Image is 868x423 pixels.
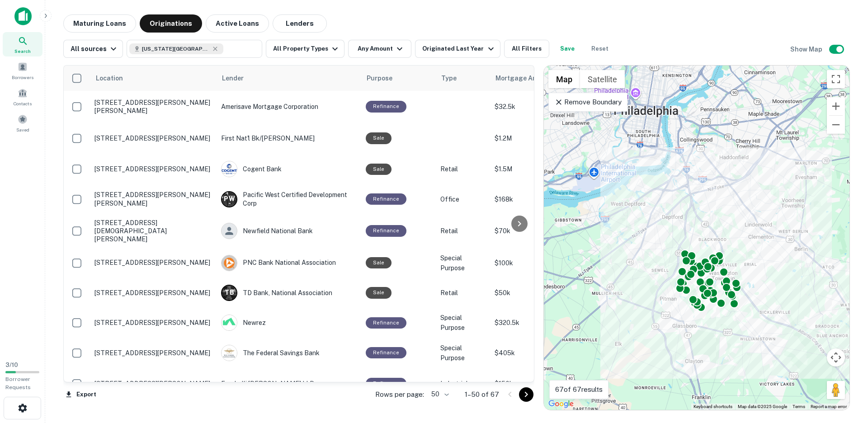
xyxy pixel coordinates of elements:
[366,317,406,329] div: This loan purpose was for refinancing
[693,404,732,410] button: Keyboard shortcuts
[221,102,357,112] p: Amerisave Mortgage Corporation
[221,379,357,389] p: Forchelli [PERSON_NAME] LLP
[3,111,42,135] a: Saved
[548,70,580,88] button: Show street map
[221,191,357,207] div: Pacific West Certified Development Corp
[206,14,269,33] button: Active Loans
[440,343,486,363] p: Special Purpose
[415,40,500,58] button: Originated Last Year
[440,194,486,204] p: Office
[428,388,450,401] div: 50
[367,73,404,84] span: Purpose
[495,102,585,112] p: $32.5k
[580,70,625,88] button: Show satellite imagery
[94,380,212,388] p: [STREET_ADDRESS][PERSON_NAME]
[94,289,212,297] p: [STREET_ADDRESS][PERSON_NAME]
[546,398,576,410] a: Open this area in Google Maps (opens a new window)
[3,85,42,109] a: Contacts
[827,70,845,88] button: Toggle fullscreen view
[440,313,486,333] p: Special Purpose
[738,404,787,409] span: Map data ©2025 Google
[440,226,486,236] p: Retail
[222,315,237,330] img: picture
[495,258,585,268] p: $100k
[366,287,392,298] div: Sale
[142,45,210,53] span: [US_STATE][GEOGRAPHIC_DATA], [GEOGRAPHIC_DATA], [GEOGRAPHIC_DATA]
[793,404,805,409] a: Terms (opens in new tab)
[366,193,406,205] div: This loan purpose was for refinancing
[465,389,499,400] p: 1–50 of 67
[495,288,585,298] p: $50k
[16,126,29,133] span: Saved
[422,43,496,54] div: Originated Last Year
[94,99,212,115] p: [STREET_ADDRESS][PERSON_NAME][PERSON_NAME]
[217,66,361,91] th: Lender
[221,255,357,271] div: PNC Bank National Association
[63,14,136,33] button: Maturing Loans
[555,384,603,395] p: 67 of 67 results
[495,194,585,204] p: $168k
[221,223,357,239] div: Newfield National Bank
[440,288,486,298] p: Retail
[495,133,585,143] p: $1.2M
[94,319,212,327] p: [STREET_ADDRESS][PERSON_NAME]
[361,66,436,91] th: Purpose
[823,351,868,394] iframe: Chat Widget
[441,73,468,84] span: Type
[554,97,622,108] p: Remove Boundary
[14,47,31,55] span: Search
[94,349,212,357] p: [STREET_ADDRESS][PERSON_NAME]
[3,58,42,83] a: Borrowers
[224,194,235,204] p: P W
[495,73,564,84] span: Mortgage Amount
[221,161,357,177] div: Cogent Bank
[811,404,847,409] a: Report a map error
[266,40,344,58] button: All Property Types
[95,73,135,84] span: Location
[221,285,357,301] div: TD Bank, National Association
[94,219,212,244] p: [STREET_ADDRESS][DEMOGRAPHIC_DATA][PERSON_NAME]
[490,66,590,91] th: Mortgage Amount
[63,40,123,58] button: All sources
[222,255,237,271] img: picture
[221,315,357,331] div: Newrez
[5,376,31,390] span: Borrower Requests
[71,43,119,54] div: All sources
[546,398,576,410] img: Google
[440,164,486,174] p: Retail
[273,14,327,33] button: Lenders
[827,348,845,367] button: Map camera controls
[94,134,212,142] p: [STREET_ADDRESS][PERSON_NAME]
[3,32,42,56] a: Search
[519,387,533,402] button: Go to next page
[504,40,549,58] button: All Filters
[94,191,212,207] p: [STREET_ADDRESS][PERSON_NAME][PERSON_NAME]
[12,74,33,81] span: Borrowers
[225,288,234,297] p: T B
[222,345,237,361] img: picture
[140,14,202,33] button: Originations
[495,318,585,328] p: $320.5k
[827,116,845,134] button: Zoom out
[827,97,845,115] button: Zoom in
[63,388,99,401] button: Export
[5,362,18,368] span: 3 / 10
[366,347,406,358] div: This loan purpose was for refinancing
[222,161,237,177] img: picture
[366,378,406,389] div: This loan purpose was for refinancing
[222,73,244,84] span: Lender
[221,345,357,361] div: The Federal Savings Bank
[348,40,411,58] button: Any Amount
[553,40,582,58] button: Save your search to get updates of matches that match your search criteria.
[366,257,392,268] div: Sale
[495,348,585,358] p: $405k
[495,164,585,174] p: $1.5M
[495,379,585,389] p: $150k
[495,226,585,236] p: $70k
[366,164,392,175] div: Sale
[94,165,212,173] p: [STREET_ADDRESS][PERSON_NAME]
